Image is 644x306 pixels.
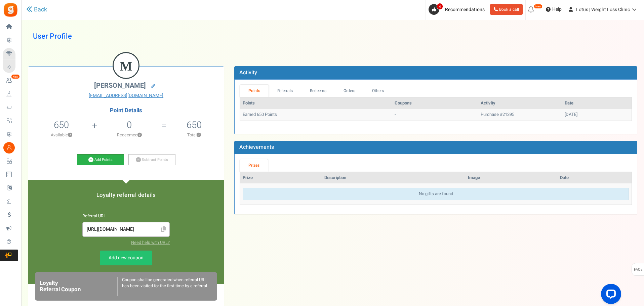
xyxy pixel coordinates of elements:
[32,132,91,138] p: Available
[40,280,117,293] h6: Loyalty Referral Coupon
[33,92,219,99] a: [EMAIL_ADDRESS][DOMAIN_NAME]
[167,132,220,138] p: Total
[137,133,142,137] button: ?
[94,81,146,90] span: [PERSON_NAME]
[239,69,257,77] b: Activity
[128,154,175,166] a: Subtract Points
[490,4,523,15] a: Book a call
[437,3,443,10] span: 4
[33,27,632,46] h1: User Profile
[335,85,364,97] a: Orders
[429,4,487,15] a: 4 Recommendations
[131,239,170,246] a: Need help with URL?
[158,224,169,235] span: Click to Copy
[269,85,301,97] a: Referrals
[392,97,478,109] th: Coupons
[240,159,268,172] a: Prizes
[35,192,217,198] h5: Loyalty referral details
[557,172,632,184] th: Date
[100,251,152,265] a: Add new coupon
[77,154,124,166] a: Add Points
[187,120,202,130] h5: 650
[364,85,393,97] a: Others
[98,132,161,138] p: Redeemed
[82,214,170,219] h6: Referral URL
[576,6,630,13] span: Lotus | Weight Loss Clinic
[239,143,274,151] b: Achievements
[117,277,212,296] div: Coupon shall be generated when referral URL has been visited for the first time by a referral
[551,6,562,13] span: Help
[565,112,629,118] div: [DATE]
[243,188,629,200] div: No gifts are found
[478,97,562,109] th: Activity
[127,120,132,130] h5: 0
[562,97,632,109] th: Date
[240,109,392,121] td: Earned 650 Points
[392,109,478,121] td: -
[3,2,18,17] img: Gratisfaction
[534,4,542,9] em: New
[301,85,335,97] a: Redeems
[54,118,69,132] span: 650
[478,109,562,121] td: Purchase #21395
[634,263,643,276] span: FAQs
[11,74,20,79] em: New
[114,53,138,79] figcaption: M
[240,97,392,109] th: Points
[322,172,465,184] th: Description
[240,172,321,184] th: Prize
[28,107,224,114] h4: Point Details
[240,85,269,97] a: Points
[3,75,18,86] a: New
[197,133,201,137] button: ?
[465,172,557,184] th: Image
[543,4,564,15] a: Help
[68,133,72,137] button: ?
[445,6,485,13] span: Recommendations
